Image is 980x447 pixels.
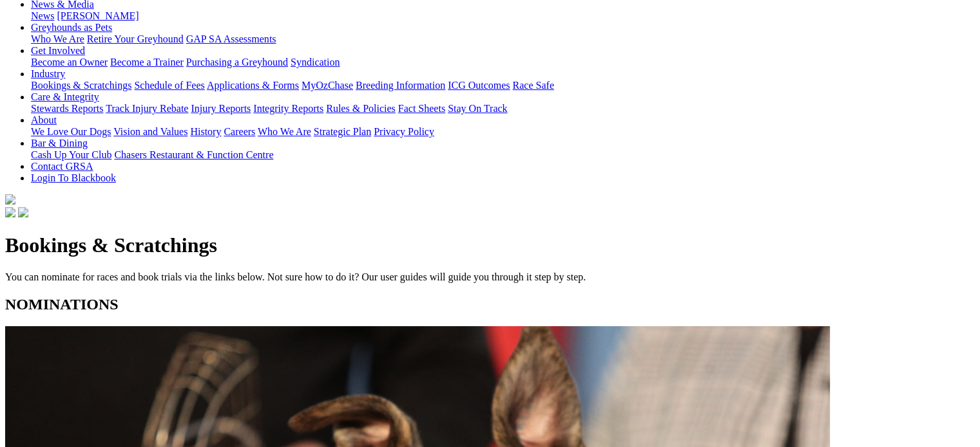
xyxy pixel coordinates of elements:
[31,149,975,161] div: Bar & Dining
[18,207,28,217] img: twitter.svg
[31,138,88,149] a: Bar & Dining
[5,207,15,217] img: facebook.svg
[31,33,84,44] a: Who We Are
[57,10,139,21] a: [PERSON_NAME]
[31,149,111,160] a: Cash Up Your Club
[113,126,187,137] a: Vision and Values
[31,22,112,33] a: Greyhounds as Pets
[207,80,299,91] a: Applications & Forms
[253,103,323,114] a: Integrity Reports
[114,149,273,160] a: Chasers Restaurant & Function Centre
[31,10,54,21] a: News
[448,80,510,91] a: ICG Outcomes
[31,126,975,138] div: About
[31,114,57,125] a: About
[186,33,276,44] a: GAP SA Assessments
[314,126,371,137] a: Strategic Plan
[106,103,188,114] a: Track Injury Rebate
[224,126,255,137] a: Careers
[31,91,99,102] a: Care & Integrity
[258,126,311,137] a: Who We Are
[5,296,975,313] h2: NOMINATIONS
[356,80,445,91] a: Breeding Information
[291,57,340,68] a: Syndication
[326,103,396,114] a: Rules & Policies
[31,172,116,183] a: Login To Blackbook
[5,233,975,257] h1: Bookings & Scratchings
[5,194,15,205] img: logo-grsa-white.png
[134,80,204,91] a: Schedule of Fees
[31,103,975,114] div: Care & Integrity
[374,126,434,137] a: Privacy Policy
[87,33,184,44] a: Retire Your Greyhound
[31,161,93,172] a: Contact GRSA
[31,45,85,56] a: Get Involved
[31,103,103,114] a: Stewards Reports
[31,126,111,137] a: We Love Our Dogs
[512,80,553,91] a: Race Safe
[31,33,975,45] div: Greyhounds as Pets
[31,10,975,22] div: News & Media
[398,103,445,114] a: Fact Sheets
[31,68,65,79] a: Industry
[191,103,251,114] a: Injury Reports
[186,57,288,68] a: Purchasing a Greyhound
[5,271,975,283] p: You can nominate for races and book trials via the links below. Not sure how to do it? Our user g...
[31,57,108,68] a: Become an Owner
[31,57,975,68] div: Get Involved
[31,80,131,91] a: Bookings & Scratchings
[31,80,975,91] div: Industry
[110,57,184,68] a: Become a Trainer
[448,103,507,114] a: Stay On Track
[190,126,221,137] a: History
[302,80,353,91] a: MyOzChase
